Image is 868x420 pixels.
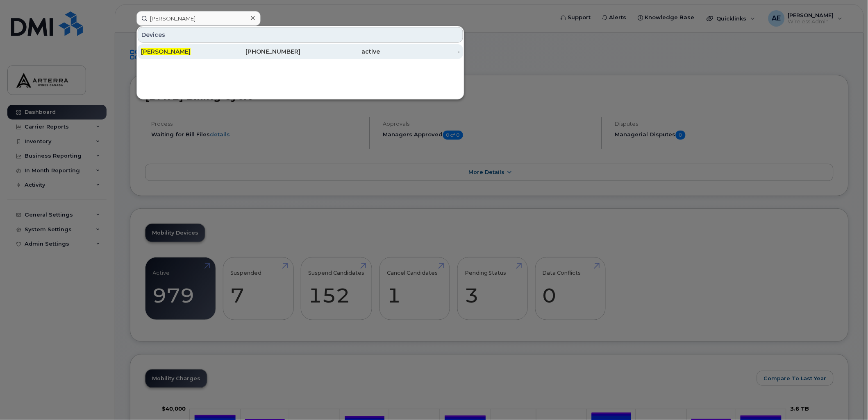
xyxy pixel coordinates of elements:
[141,48,191,55] span: [PERSON_NAME]
[221,47,301,56] div: [PHONE_NUMBER]
[138,44,463,59] a: [PERSON_NAME][PHONE_NUMBER]active-
[380,47,460,56] div: -
[300,47,380,56] div: active
[138,27,463,43] div: Devices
